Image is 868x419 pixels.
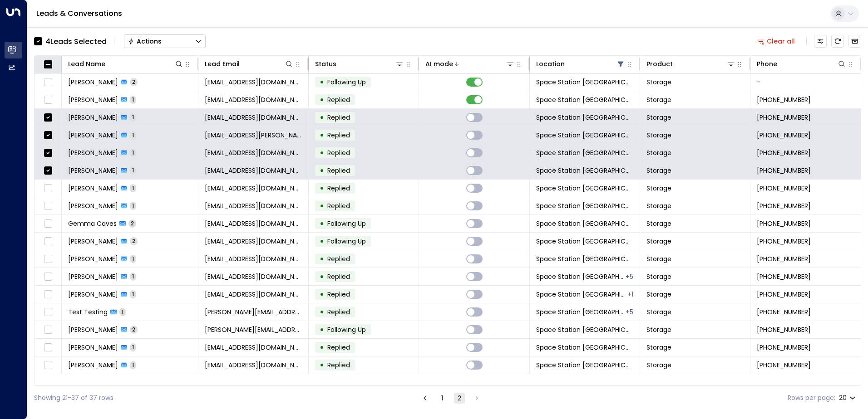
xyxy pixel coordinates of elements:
[757,237,811,246] span: +447492488456
[320,287,324,302] div: •
[327,131,350,140] span: Replied
[327,290,350,299] span: Replied
[320,92,324,107] div: •
[536,58,565,69] div: Location
[130,237,138,245] span: 2
[536,184,633,193] span: Space Station Solihull
[757,113,811,122] span: +4474237445421
[536,290,626,299] span: Space Station Solihull
[536,113,633,122] span: Space Station Solihull
[42,165,54,176] span: Toggle select row
[757,361,811,370] span: +447379597954
[839,391,858,404] div: 20
[42,218,54,229] span: Toggle select row
[646,361,671,370] span: Storage
[42,236,54,247] span: Toggle select row
[205,307,302,317] span: nigel@tuchdesign.com
[124,34,206,48] div: Button group with a nested menu
[205,237,302,246] span: efarjam@yahoo.com
[536,325,633,334] span: Space Station Solihull
[205,58,240,69] div: Lead Email
[646,148,671,157] span: Storage
[68,325,118,334] span: Michelle Jeary
[130,202,136,209] span: 1
[68,254,118,263] span: Amrut Pattnaik
[205,272,302,281] span: charlsescott221@gmail.com
[536,131,633,140] span: Space Station Solihull
[45,36,107,47] div: 4 Lead s Selected
[646,113,671,122] span: Storage
[327,237,366,246] span: Following Up
[536,201,633,210] span: Space Station Solihull
[205,325,302,334] span: michelle.jeary@outlook.com
[320,304,324,320] div: •
[646,290,671,299] span: Storage
[205,131,302,140] span: ed.hobart.smith@gmail.com
[788,393,835,403] label: Rows per page:
[327,254,350,263] span: Replied
[42,59,54,70] span: Toggle select all
[42,77,54,88] span: Toggle select row
[646,78,671,87] span: Storage
[205,254,302,263] span: pattnaik.amrut1988@gmail.com
[130,113,136,121] span: 1
[536,148,633,157] span: Space Station Solihull
[757,307,811,317] span: +447780677326
[646,201,671,210] span: Storage
[315,58,404,69] div: Status
[327,113,350,122] span: Replied
[327,78,366,87] span: Following Up
[327,272,350,281] span: Replied
[320,163,324,178] div: •
[646,343,671,352] span: Storage
[536,307,625,317] span: Space Station Chiswick
[42,183,54,194] span: Toggle select row
[536,254,633,263] span: Space Station Solihull
[757,131,811,140] span: +447500803811
[68,219,117,228] span: Gemma Caves
[536,237,633,246] span: Space Station Solihull
[646,219,671,228] span: Storage
[646,307,671,317] span: Storage
[646,95,671,104] span: Storage
[646,58,673,69] div: Product
[626,307,633,317] div: Space Station Garretts Green,Space Station Kings Heath,Space Station Solihull,Space Station Kilbu...
[205,201,302,210] span: debsrees@icloud.com
[327,201,350,210] span: Replied
[646,184,671,193] span: Storage
[814,35,827,48] button: Customize
[68,58,105,69] div: Lead Name
[320,269,324,284] div: •
[68,113,118,122] span: Jane Porter
[425,58,514,69] div: AI mode
[536,219,633,228] span: Space Station Solihull
[42,271,54,283] span: Toggle select row
[68,343,118,352] span: Jane Porter
[327,361,350,370] span: Replied
[327,148,350,157] span: Replied
[646,272,671,281] span: Storage
[68,184,118,193] span: Saif Khan
[754,35,799,48] button: Clear all
[315,58,336,69] div: Status
[130,131,136,139] span: 1
[320,74,324,90] div: •
[327,184,350,193] span: Replied
[536,361,633,370] span: Space Station Solihull
[205,78,302,87] span: Carltaur@gmail.com
[757,290,811,299] span: +447537955569
[627,290,633,299] div: Space Station Hall Green
[536,78,633,87] span: Space Station Solihull
[130,96,136,103] span: 1
[205,58,294,69] div: Lead Email
[320,216,324,231] div: •
[68,78,118,87] span: Carl Beach
[42,94,54,106] span: Toggle select row
[831,35,844,48] span: Refresh
[42,253,54,265] span: Toggle select row
[205,148,302,157] span: socallaghandeakin@gmail.com
[130,343,136,351] span: 1
[626,272,633,281] div: Space Station Swiss Cottage,Space Station Solihull,Space Station Brentford,Space Station Kings He...
[646,131,671,140] span: Storage
[848,35,861,48] button: Archived Leads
